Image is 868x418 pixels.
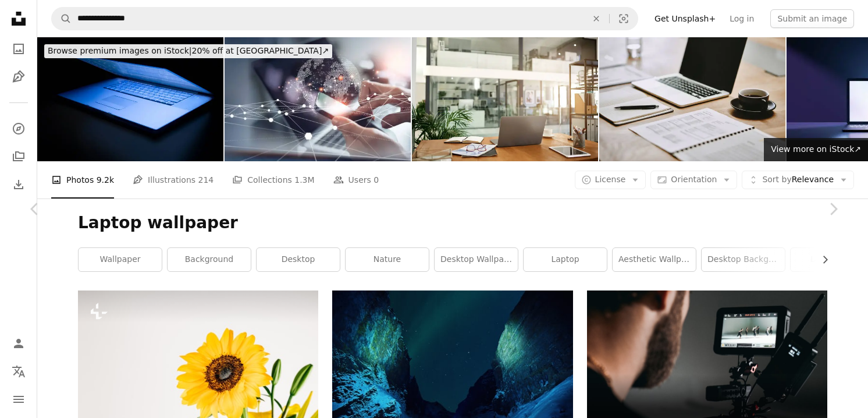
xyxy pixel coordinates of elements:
a: Illustrations [7,65,30,88]
a: northern lights [332,366,572,376]
span: License [595,175,626,184]
span: 214 [198,173,214,186]
button: Menu [7,388,30,411]
a: Users 0 [333,161,379,199]
a: Browse premium images on iStock|20% off at [GEOGRAPHIC_DATA]↗ [37,37,339,65]
a: Collections [7,145,30,168]
span: 20% off at [GEOGRAPHIC_DATA] ↗ [48,46,329,55]
span: Relevance [762,174,834,186]
span: 1.3M [294,173,314,186]
button: Language [7,360,30,383]
a: laptop [524,248,607,271]
button: Clear [584,8,609,30]
span: Browse premium images on iStock | [48,46,191,55]
a: Get Unsplash+ [648,9,723,28]
a: a yellow sunflower in a clear vase [78,365,318,376]
a: nature [346,248,429,271]
span: View more on iStock ↗ [771,144,861,154]
form: Find visuals sitewide [51,7,638,30]
a: Collections 1.3M [232,161,314,199]
a: Photos [7,37,30,61]
img: Shot of a notebook and laptop in an office [599,37,785,161]
img: Digital technology, internet network connection, big data, digital marketing IoT internet of thin... [225,37,411,161]
a: Next [798,153,868,265]
a: desktop background [702,248,785,271]
button: Search Unsplash [52,8,72,30]
a: Explore [7,117,30,140]
h1: Laptop wallpaper [78,212,827,233]
a: View more on iStock↗ [764,138,868,161]
button: Sort byRelevance [742,171,854,189]
span: 0 [373,173,379,186]
img: An organised workspace leads to more productivity [412,37,598,161]
span: Sort by [762,175,791,184]
a: desktop wallpaper [435,248,518,271]
a: background [168,248,251,271]
a: wallpaper [79,248,162,271]
a: desktop [257,248,340,271]
button: License [575,171,646,189]
button: Orientation [650,171,737,189]
a: aesthetic wallpaper [613,248,696,271]
span: Orientation [671,175,717,184]
button: Submit an image [770,9,854,28]
a: Log in [723,9,761,28]
a: Illustrations 214 [133,161,214,199]
img: Technology Series [37,37,223,161]
button: Visual search [610,8,638,30]
a: Log in / Sign up [7,332,30,355]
